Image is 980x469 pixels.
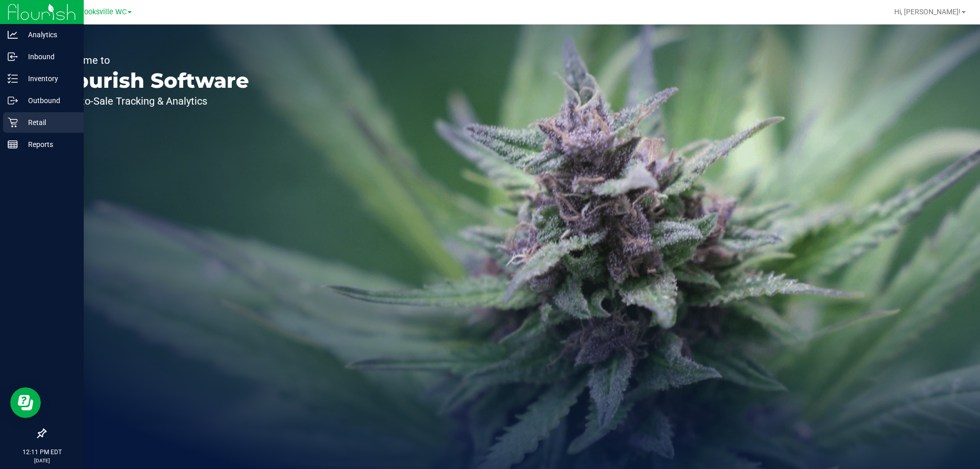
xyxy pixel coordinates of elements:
[8,117,18,128] inline-svg: Retail
[5,457,79,464] p: [DATE]
[55,55,249,65] p: Welcome to
[18,138,79,151] p: Reports
[18,94,79,107] p: Outbound
[8,30,18,40] inline-svg: Analytics
[8,139,18,150] inline-svg: Reports
[8,73,18,84] inline-svg: Inventory
[18,116,79,129] p: Retail
[18,72,79,85] p: Inventory
[18,51,79,63] p: Inbound
[18,29,79,41] p: Analytics
[55,70,249,91] p: Flourish Software
[55,96,249,106] p: Seed-to-Sale Tracking & Analytics
[8,95,18,106] inline-svg: Outbound
[8,52,18,62] inline-svg: Inbound
[5,448,79,457] p: 12:11 PM EDT
[77,8,127,16] span: Brooksville WC
[894,8,961,16] span: Hi, [PERSON_NAME]!
[10,387,41,418] iframe: Resource center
